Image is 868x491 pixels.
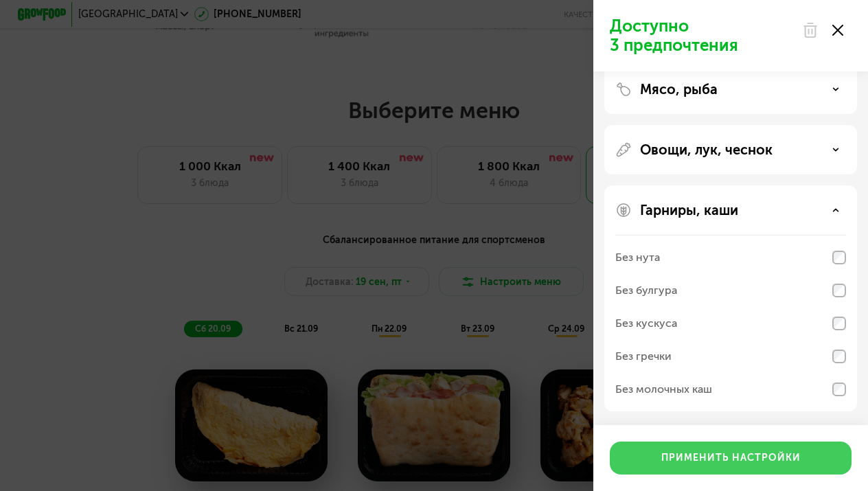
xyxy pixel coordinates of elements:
[661,451,801,465] div: Применить настройки
[615,381,712,398] div: Без молочных каш
[615,282,677,299] div: Без булгура
[615,315,677,332] div: Без кускуса
[640,141,773,158] p: Овощи, лук, чеснок
[610,442,852,475] button: Применить настройки
[615,249,660,266] div: Без нута
[610,16,794,55] p: Доступно 3 предпочтения
[615,348,672,365] div: Без гречки
[640,81,718,98] p: Мясо, рыба
[640,202,738,218] p: Гарниры, каши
